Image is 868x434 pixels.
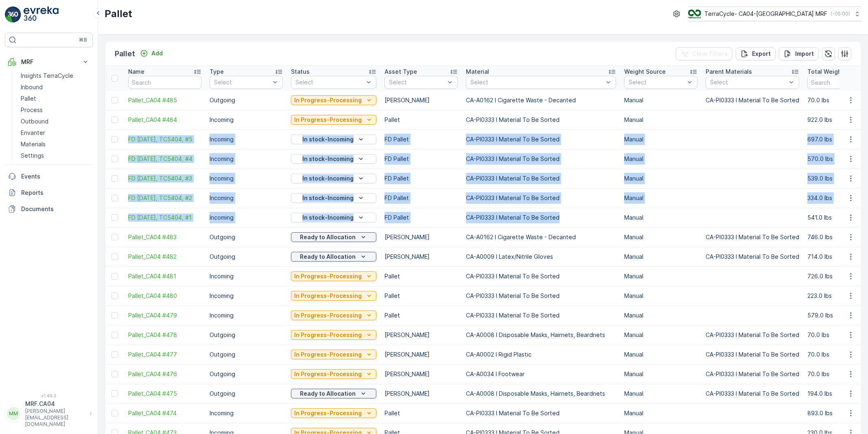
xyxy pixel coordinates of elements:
a: Insights TerraCycle [17,70,93,82]
td: CA-PI0333 I Material To Be Sorted [462,110,620,130]
p: Ready to Allocation [300,233,356,241]
a: FD Sep 2 2025, TC5404, #4 [128,155,201,163]
div: Toggle Row Selected [112,273,118,280]
p: MRF.CA04 [25,400,85,408]
td: CA-PI0333 I Material To Be Sorted [462,403,620,423]
td: Incoming [206,286,287,306]
div: Toggle Row Selected [112,156,118,162]
a: Pallet_CA04 #476 [128,370,201,378]
p: Reports [21,189,90,197]
td: CA-A0162 I Cigarette Waste - Decanted [462,90,620,110]
div: Toggle Row Selected [112,136,118,143]
td: [PERSON_NAME] [380,325,462,345]
p: In Progress-Processing [294,292,362,300]
a: Pallet_CA04 #483 [128,233,201,241]
a: Pallet_CA04 #482 [128,253,201,261]
button: Ready to Allocation [291,389,376,399]
p: Envanter [21,129,45,137]
span: v 1.49.3 [5,393,93,398]
button: In Progress-Processing [291,369,376,379]
td: CA-PI0333 I Material To Be Sorted [462,188,620,208]
p: Select [389,78,445,86]
td: Incoming [206,208,287,227]
td: [PERSON_NAME] [380,384,462,403]
p: Outbound [21,117,48,126]
img: logo [5,7,21,23]
a: Pallet_CA04 #474 [128,409,201,417]
td: Incoming [206,130,287,149]
img: TC_8rdWMmT_gp9TRR3.png [688,9,701,18]
p: Status [291,68,310,76]
a: Settings [17,150,93,161]
p: Select [470,78,603,86]
td: Manual [620,169,702,188]
div: Toggle Row Selected [112,351,118,358]
p: Import [795,50,814,58]
input: Search [128,76,201,89]
span: FD [DATE], TC5404, #2 [128,194,201,202]
td: Manual [620,325,702,345]
a: FD Sep 2 2025, TC5404, #2 [128,194,201,202]
p: Total Weight [807,68,844,76]
td: CA-PI0333 I Material To Be Sorted [462,130,620,149]
div: MM [7,407,20,420]
p: Pallet [21,95,36,103]
a: FD Sep 2 2025, TC5404, #1 [128,214,201,222]
td: Incoming [206,169,287,188]
p: [PERSON_NAME][EMAIL_ADDRESS][DOMAIN_NAME] [25,408,85,427]
td: CA-PI0333 I Material To Be Sorted [462,149,620,169]
p: Ready to Allocation [300,253,356,261]
p: Events [21,172,90,181]
button: In Progress-Processing [291,271,376,281]
td: FD Pallet [380,130,462,149]
td: Manual [620,345,702,364]
td: CA-PI0333 I Material To Be Sorted [462,286,620,306]
button: MRF [5,54,93,70]
button: In stock-Incoming [291,154,376,164]
td: Manual [620,364,702,384]
span: Pallet_CA04 #477 [128,350,201,359]
button: MMMRF.CA04[PERSON_NAME][EMAIL_ADDRESS][DOMAIN_NAME] [5,400,93,427]
p: Type [210,68,224,76]
td: CA-A0008 I Disposable Masks, Hairnets, Beardnets [462,325,620,345]
p: Settings [21,152,44,160]
p: Materials [21,140,46,148]
td: FD Pallet [380,188,462,208]
a: Pallet [17,93,93,104]
button: Clear Filters [676,47,732,60]
button: Export [736,47,776,60]
div: Toggle Row Selected [112,410,118,416]
td: Manual [620,149,702,169]
p: Ready to Allocation [300,390,356,398]
a: Pallet_CA04 #478 [128,331,201,339]
p: Select [214,78,270,86]
td: Incoming [206,110,287,130]
div: Toggle Row Selected [112,390,118,397]
td: CA-A0162 I Cigarette Waste - Decanted [462,227,620,247]
p: In Progress-Processing [294,311,362,319]
td: Pallet [380,286,462,306]
button: In stock-Incoming [291,174,376,183]
div: Toggle Row Selected [112,312,118,319]
td: [PERSON_NAME] [380,90,462,110]
p: Select [629,78,685,86]
td: Manual [620,403,702,423]
div: Toggle Row Selected [112,234,118,240]
td: CA-PI0333 I Material To Be Sorted [702,345,803,364]
td: CA-A0008 I Disposable Masks, Hairnets, Beardnets [462,384,620,403]
p: Select [710,78,787,86]
button: In Progress-Processing [291,291,376,301]
td: Incoming [206,306,287,325]
p: Documents [21,205,90,213]
button: In stock-Incoming [291,134,376,144]
td: Manual [620,188,702,208]
p: In stock-Incoming [302,194,354,202]
td: CA-PI0333 I Material To Be Sorted [702,247,803,267]
span: Pallet_CA04 #475 [128,390,201,398]
p: In Progress-Processing [294,272,362,280]
td: Outgoing [206,227,287,247]
td: CA-PI0333 I Material To Be Sorted [462,169,620,188]
td: Incoming [206,403,287,423]
div: Toggle Row Selected [112,214,118,221]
